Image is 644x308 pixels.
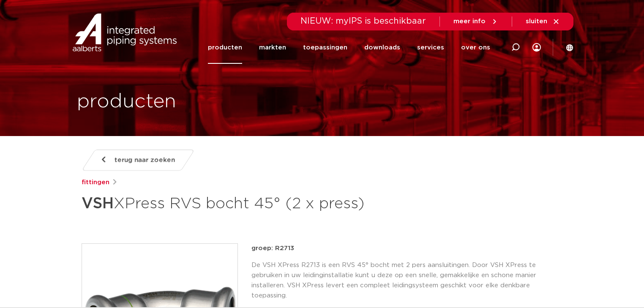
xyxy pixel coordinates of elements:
[82,150,195,171] a: terug naar zoeken
[115,153,175,167] span: terug naar zoeken
[82,196,114,211] strong: VSH
[461,31,490,64] a: over ons
[453,18,486,25] span: meer info
[77,88,176,115] h1: producten
[532,38,541,57] div: my IPS
[453,18,498,25] a: meer info
[251,260,562,301] p: De VSH XPress R2713 is een RVS 45° bocht met 2 pers aansluitingen. Door VSH XPress te gebruiken i...
[526,18,547,25] span: sluiten
[259,31,286,64] a: markten
[82,177,109,188] a: fittingen
[417,31,444,64] a: services
[300,17,426,25] span: NIEUW: myIPS is beschikbaar
[208,31,490,64] nav: Menu
[364,31,400,64] a: downloads
[208,31,242,64] a: producten
[251,243,562,253] p: groep: R2713
[82,191,399,216] h1: XPress RVS bocht 45° (2 x press)
[303,31,347,64] a: toepassingen
[526,18,560,25] a: sluiten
